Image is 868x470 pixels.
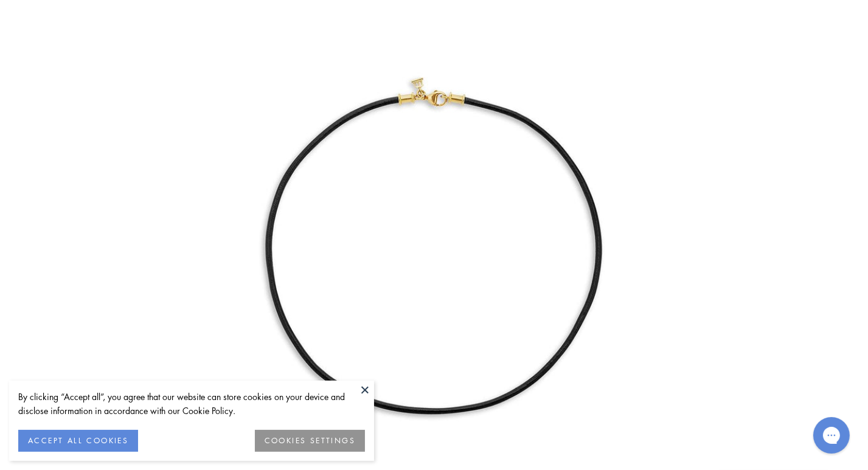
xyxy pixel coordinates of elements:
[255,430,365,452] button: COOKIES SETTINGS
[18,390,365,418] div: By clicking “Accept all”, you agree that our website can store cookies on your device and disclos...
[18,430,138,452] button: ACCEPT ALL COOKIES
[807,413,856,458] iframe: Gorgias live chat messenger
